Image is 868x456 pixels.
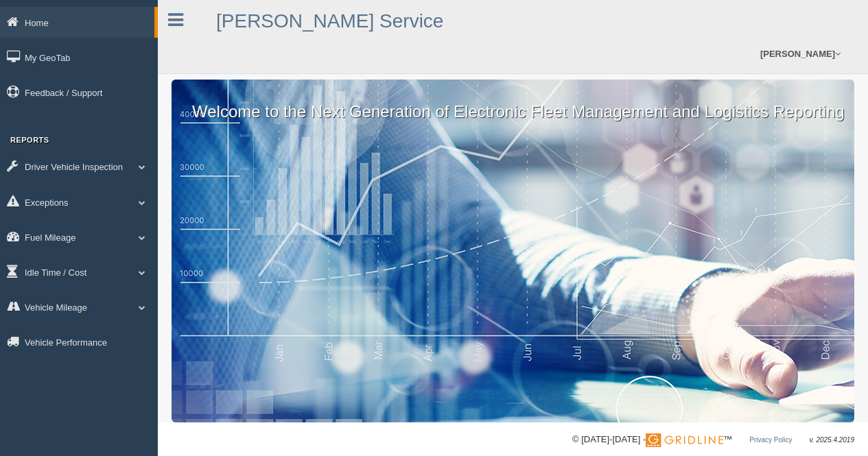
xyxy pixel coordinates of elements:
img: Gridline [646,433,723,447]
a: [PERSON_NAME] [753,34,847,73]
div: © [DATE]-[DATE] - ™ [572,433,854,447]
a: Privacy Policy [749,436,792,444]
p: Welcome to the Next Generation of Electronic Fleet Management and Logistics Reporting [172,80,854,123]
a: [PERSON_NAME] Service [216,10,443,32]
span: v. 2025.4.2019 [810,436,854,444]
